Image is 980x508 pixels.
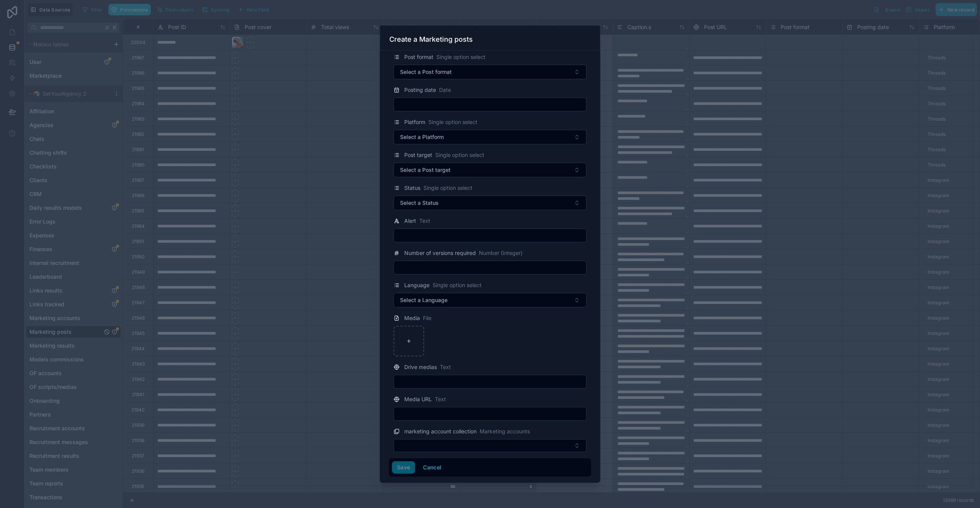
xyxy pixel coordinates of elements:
[419,217,430,225] span: Text
[404,184,420,192] span: Status
[480,428,530,435] span: Marketing accounts
[400,296,448,304] span: Select a Language
[439,86,451,94] span: Date
[400,199,439,207] span: Select a Status
[400,133,444,141] span: Select a Platform
[404,249,476,257] span: Number of versions required
[404,314,420,322] span: Media
[400,166,451,174] span: Select a Post target
[479,249,523,257] span: Number (Integer)
[394,130,586,144] button: Select Button
[394,293,586,307] button: Select Button
[404,86,436,94] span: Posting date
[436,53,485,61] span: Single option select
[404,151,432,159] span: Post target
[404,217,416,225] span: Alert
[435,151,484,159] span: Single option select
[389,35,473,44] h3: Create a Marketing posts
[394,439,586,452] button: Select Button
[394,163,586,177] button: Select Button
[404,53,433,61] span: Post format
[418,461,446,474] button: Cancel
[440,363,451,371] span: Text
[433,281,482,289] span: Single option select
[423,314,431,322] span: File
[423,184,472,192] span: Single option select
[428,118,477,126] span: Single option select
[435,395,446,403] span: Text
[404,363,437,371] span: Drive medias
[404,281,430,289] span: Language
[404,428,477,435] span: marketing account collection
[394,65,586,79] button: Select Button
[400,68,452,76] span: Select a Post format
[404,118,425,126] span: Platform
[404,395,432,403] span: Media URL
[394,196,586,210] button: Select Button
